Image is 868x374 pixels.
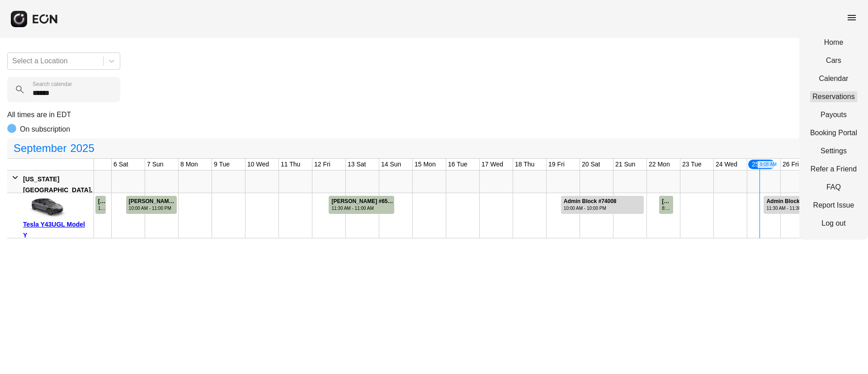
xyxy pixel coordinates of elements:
[413,159,438,170] div: 15 Mon
[564,205,617,212] div: 10:00 AM - 10:00 PM
[126,193,177,214] div: Rented for 2 days by Peilun Cai Current status is completed
[20,124,70,135] p: On subscription
[580,159,602,170] div: 20 Sat
[8,139,100,157] button: September2025
[810,91,857,102] a: Reservations
[846,12,857,23] span: menu
[810,164,857,175] a: Refer a Friend
[766,205,819,212] div: 11:30 AM - 11:30 AM
[810,200,857,211] a: Report Issue
[179,159,200,170] div: 8 Mon
[513,159,536,170] div: 18 Thu
[331,205,393,212] div: 11:30 AM - 11:00 AM
[112,159,130,170] div: 6 Sat
[561,193,644,214] div: Rented for 3 days by Admin Block Current status is rental
[129,198,176,205] div: [PERSON_NAME] #71515
[810,55,857,66] a: Cars
[346,159,368,170] div: 13 Sat
[766,198,819,205] div: Admin Block #75177
[33,80,72,88] label: Search calendar
[328,193,394,214] div: Rented for 2 days by Adam Lashley Current status is completed
[23,196,68,219] img: car
[98,198,105,205] div: [PERSON_NAME] #72728
[446,159,469,170] div: 16 Tue
[145,159,165,170] div: 7 Sun
[23,174,92,206] div: [US_STATE][GEOGRAPHIC_DATA], [GEOGRAPHIC_DATA]
[747,159,776,170] div: 25 Thu
[647,159,672,170] div: 22 Mon
[714,159,739,170] div: 24 Wed
[659,193,673,214] div: Rented for 1 days by Harrison Franke Current status is completed
[810,182,857,193] a: FAQ
[331,198,393,205] div: [PERSON_NAME] #65723
[279,159,302,170] div: 11 Thu
[810,218,857,229] a: Log out
[680,159,703,170] div: 23 Tue
[312,159,332,170] div: 12 Fri
[810,37,857,48] a: Home
[68,139,96,157] span: 2025
[547,159,566,170] div: 19 Fri
[810,73,857,84] a: Calendar
[212,159,231,170] div: 9 Tue
[7,109,861,120] p: All times are in EDT
[129,205,176,212] div: 10:00 AM - 11:00 PM
[245,159,271,170] div: 10 Wed
[480,159,505,170] div: 17 Wed
[379,159,403,170] div: 14 Sun
[781,159,801,170] div: 26 Fri
[810,146,857,156] a: Settings
[662,198,672,205] div: [PERSON_NAME] #74977
[613,159,637,170] div: 21 Sun
[763,193,830,214] div: Rented for 2 days by Admin Block Current status is rental
[810,128,857,138] a: Booking Portal
[662,205,672,212] div: 8:30 AM - 7:00 PM
[810,109,857,120] a: Payouts
[98,205,105,212] div: 12:00 PM - 8:00 PM
[12,139,68,157] span: September
[564,198,617,205] div: Admin Block #74008
[95,193,106,214] div: Rented for 1 days by Matthew Goldberg Current status is completed
[23,219,90,241] div: Tesla Y43UGL Model Y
